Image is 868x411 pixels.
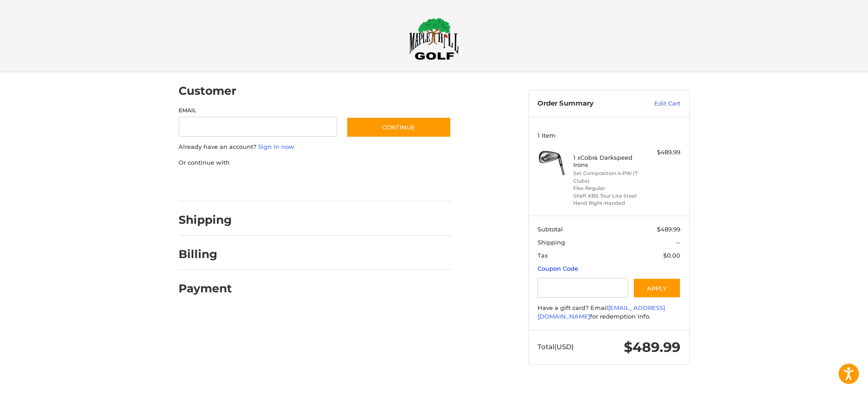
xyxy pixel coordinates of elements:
span: Tax [538,252,548,259]
h2: Shipping [179,213,232,227]
span: Subtotal [538,226,563,233]
h3: 1 Item [538,132,680,139]
a: Coupon Code [538,265,578,272]
span: Shipping [538,239,565,246]
span: Total (USD) [538,342,574,351]
div: $489.99 [645,148,680,157]
li: Hand Right-Handed [573,199,642,207]
h2: Customer [179,84,236,98]
h2: Payment [179,282,232,296]
span: $0.00 [663,252,680,259]
iframe: PayPal-paylater [252,176,320,192]
li: Shaft KBS Tour Lite Steel [573,192,642,200]
a: Sign in now [258,143,294,150]
img: Maple Hill Golf [409,18,459,60]
h4: 1 x Cobra Darkspeed Irons [573,154,642,169]
h3: Order Summary [538,99,635,108]
iframe: PayPal-paypal [175,176,243,192]
span: $489.99 [657,226,680,233]
button: Apply [633,278,681,298]
iframe: PayPal-venmo [329,176,396,192]
p: Already have an account? [179,143,451,152]
a: Edit Cart [635,99,680,108]
p: Or continue with [179,158,451,167]
iframe: Google Customer Reviews [793,387,868,411]
label: Email [179,106,338,115]
input: Gift Certificate or Coupon Code [538,278,628,298]
h2: Billing [179,247,231,261]
span: -- [676,239,680,246]
li: Set Composition 4-PW (7 Clubs) [573,170,642,185]
div: Have a gift card? Email for redemption info. [538,304,680,321]
span: $489.99 [624,339,680,356]
li: Flex Regular [573,185,642,192]
button: Continue [346,117,451,138]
